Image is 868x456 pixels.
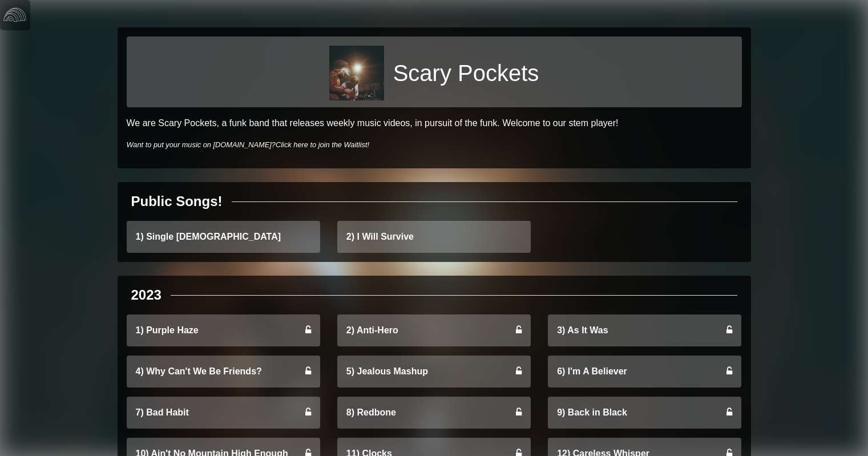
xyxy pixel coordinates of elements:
div: Public Songs! [131,191,223,212]
a: 6) I'm A Believer [548,356,741,388]
a: 3) As It Was [548,314,741,346]
h1: Scary Pockets [393,59,539,87]
a: 7) Bad Habit [127,397,320,429]
a: 2) Anti-Hero [337,314,531,346]
div: 2023 [131,285,162,305]
p: We are Scary Pockets, a funk band that releases weekly music videos, in pursuit of the funk. Welc... [127,116,742,130]
a: 1) Single [DEMOGRAPHIC_DATA] [127,221,320,253]
img: eb2b9f1fcec850ed7bd0394cef72471172fe51341a211d5a1a78223ca1d8a2ba.jpg [329,46,384,100]
a: 1) Purple Haze [127,314,320,346]
a: 9) Back in Black [548,397,741,429]
a: Click here to join the Waitlist! [276,140,369,149]
img: logo-white-4c48a5e4bebecaebe01ca5a9d34031cfd3d4ef9ae749242e8c4bf12ef99f53e8.png [3,3,26,26]
a: 8) Redbone [337,397,531,429]
a: 4) Why Can't We Be Friends? [127,356,320,388]
i: Want to put your music on [DOMAIN_NAME]? [127,140,370,149]
a: 5) Jealous Mashup [337,356,531,388]
a: 2) I Will Survive [337,221,531,253]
